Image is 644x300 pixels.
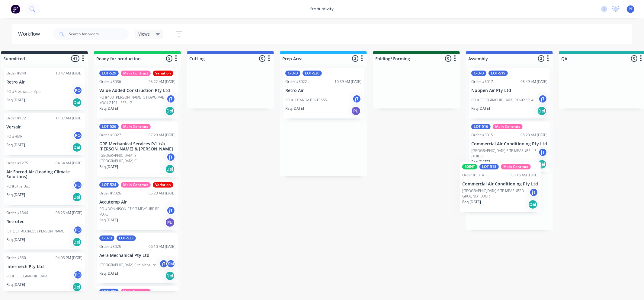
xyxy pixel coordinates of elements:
div: productivity [307,5,337,14]
span: Views [138,31,150,37]
span: PF [629,6,633,12]
input: Search for orders... [69,28,129,40]
img: Factory [11,5,20,14]
div: Workflow [18,30,43,38]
